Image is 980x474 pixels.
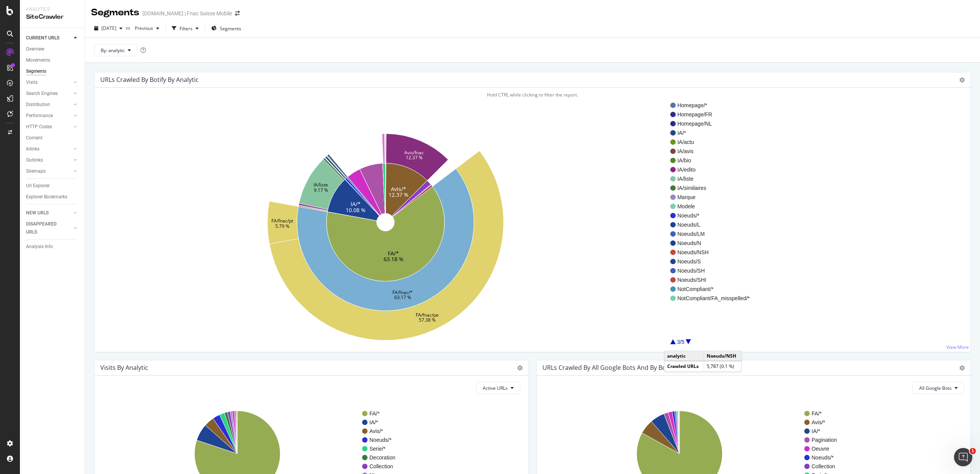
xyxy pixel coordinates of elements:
div: Filters [180,25,193,32]
div: Explorer Bookmarks [26,193,67,201]
span: IA/actu [677,138,750,146]
span: Noeuds/SHI [677,276,750,284]
a: Url Explorer [26,182,79,190]
span: NotCompliant/* [677,285,750,293]
div: SiteCrawler [26,13,78,21]
text: Avis/* [369,428,383,434]
text: Oeuvre [812,446,829,452]
span: By: analytic [101,47,125,54]
text: Noeuds/* [369,437,392,443]
text: Collection [369,463,393,469]
a: CURRENT URLS [26,34,72,42]
span: Noeuds/L [677,221,750,229]
i: Options [959,77,965,83]
text: 63.17 % [394,294,411,301]
h4: URLs Crawled By Botify By analytic [100,75,199,85]
button: By: analytic [94,44,137,56]
a: Explorer Bookmarks [26,193,79,201]
text: Collection [812,463,835,469]
a: HTTP Codes [26,123,72,131]
text: Avis/fnac [404,149,424,155]
a: Sitemaps [26,167,72,175]
text: Serie/* [369,446,386,452]
text: Decoration [369,454,395,461]
span: Modele [677,203,750,210]
text: Pagination [812,437,837,443]
span: IA/edito [677,166,750,173]
text: Avis/* [391,185,407,192]
text: 10.08 % [346,206,366,214]
i: Options [959,365,965,371]
div: Outlinks [26,156,43,164]
text: 9.17 % [314,186,328,193]
div: Url Explorer [26,182,50,190]
div: Segments [26,67,46,75]
a: Visits [26,78,72,87]
span: Noeuds/* [677,212,750,219]
span: Homepage/FR [677,111,750,118]
a: NEW URLS [26,209,72,217]
a: View More [946,344,969,350]
text: FA/fnac/pt [271,217,293,224]
span: IA/liste [677,175,750,183]
text: Avis/* [812,419,825,425]
text: 5.79 % [275,222,289,229]
a: DISAPPEARED URLS [26,220,72,236]
span: Noeuds/N [677,239,750,247]
text: Noeuds/* [812,454,834,461]
span: Marque [677,193,750,201]
span: Active URLs [483,385,508,391]
div: arrow-right-arrow-left [235,11,240,16]
text: 57.38 % [419,317,436,323]
button: Segments [208,22,244,34]
div: CURRENT URLS [26,34,59,42]
a: Inlinks [26,145,72,153]
span: NotCompliant/FA_misspelled/* [677,294,750,302]
h4: Visits by analytic [100,363,148,373]
div: [DOMAIN_NAME] | Fnac Suisse Mobile [142,10,232,17]
div: HTTP Codes [26,123,52,131]
span: Homepage/NL [677,120,750,127]
span: IA/bio [677,157,750,164]
span: vs [126,25,132,31]
a: Analysis Info [26,243,79,251]
div: DISAPPEARED URLS [26,220,65,236]
div: Inlinks [26,145,39,153]
td: Crawled URLs [665,361,704,371]
td: 5,787 (0.1 %) [704,361,741,371]
span: 2025 Oct. 1st [101,25,116,31]
button: Filters [169,22,202,34]
button: All Google Bots [913,382,964,394]
span: Noeuds/LM [677,230,750,238]
div: Analysis Info [26,243,53,251]
div: Content [26,134,42,142]
span: Homepage/* [677,101,750,109]
div: Segments [91,6,139,19]
div: 3/5 [677,338,684,346]
a: Overview [26,45,79,53]
iframe: Intercom live chat [954,448,972,466]
span: IA/similaires [677,184,750,192]
i: Options [517,365,523,371]
span: Hold CTRL while clicking to filter the report. [487,92,578,98]
div: Movements [26,56,50,64]
a: Outlinks [26,156,72,164]
span: Segments [220,25,241,32]
span: 1 [970,448,976,454]
button: [DATE] [91,22,126,34]
span: IA/avis [677,147,750,155]
text: 12.37 % [406,154,423,161]
button: Previous [132,22,162,34]
span: Previous [132,25,153,31]
span: All Google Bots [919,385,952,391]
span: Noeuds/SH [677,267,750,275]
div: NEW URLS [26,209,49,217]
a: Performance [26,112,72,120]
div: Distribution [26,101,50,109]
text: 63.18 % [384,255,403,263]
div: Sitemaps [26,167,46,175]
text: FA/fnac/pe [416,312,439,318]
text: 12.37 % [389,191,409,198]
button: Active URLs [476,382,520,394]
td: analytic [665,351,704,361]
